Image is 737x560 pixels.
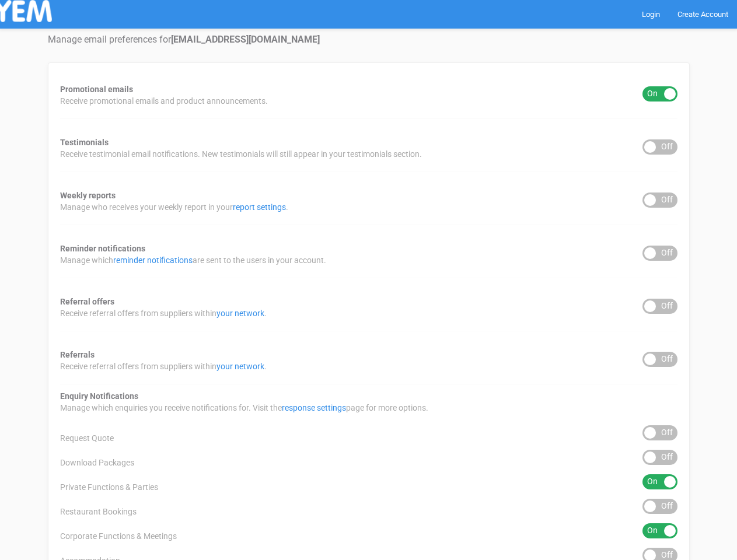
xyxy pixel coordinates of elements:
[60,457,134,468] span: Download Packages
[60,350,95,359] strong: Referrals
[60,530,177,542] span: Corporate Functions & Meetings
[60,307,267,319] span: Receive referral offers from suppliers within .
[60,360,267,372] span: Receive referral offers from suppliers within .
[60,402,428,414] span: Manage which enquiries you receive notifications for. Visit the page for more options.
[60,391,138,401] strong: Enquiry Notifications
[216,309,264,318] a: your network
[60,432,114,444] span: Request Quote
[60,191,116,200] strong: Weekly reports
[60,244,145,253] strong: Reminder notifications
[60,481,158,493] span: Private Functions & Parties
[60,138,109,147] strong: Testimonials
[60,95,268,107] span: Receive promotional emails and product announcements.
[171,34,320,45] strong: [EMAIL_ADDRESS][DOMAIN_NAME]
[60,506,137,517] span: Restaurant Bookings
[282,403,346,412] a: response settings
[216,362,264,371] a: your network
[60,148,422,160] span: Receive testimonial email notifications. New testimonials will still appear in your testimonials ...
[113,256,193,265] a: reminder notifications
[60,85,133,94] strong: Promotional emails
[48,34,690,45] h4: Manage email preferences for
[60,201,288,213] span: Manage who receives your weekly report in your .
[60,297,114,306] strong: Referral offers
[233,202,286,212] a: report settings
[60,254,326,266] span: Manage which are sent to the users in your account.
